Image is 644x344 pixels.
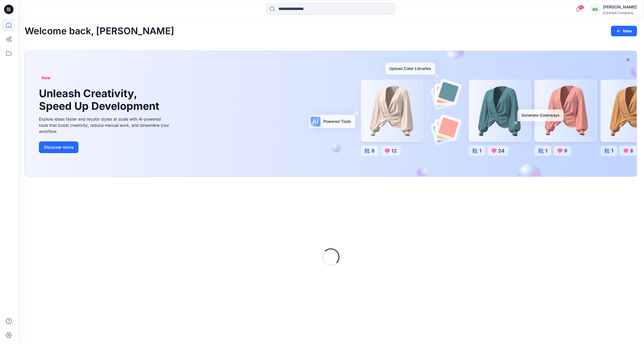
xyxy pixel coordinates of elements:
button: New [611,26,637,36]
div: AG [590,4,600,15]
a: Discover more [39,141,171,153]
div: Contrast Company [603,11,637,15]
h2: Welcome back, [PERSON_NAME] [25,26,174,37]
h1: Unleash Creativity, Speed Up Development [39,87,162,112]
div: [PERSON_NAME] [603,4,637,11]
button: Discover more [39,141,78,153]
span: New [42,74,51,81]
span: 62 [578,5,584,10]
div: Explore ideas faster and recolor styles at scale with AI-powered tools that boost creativity, red... [39,116,171,134]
